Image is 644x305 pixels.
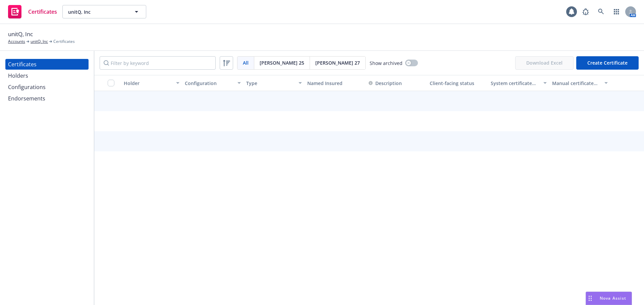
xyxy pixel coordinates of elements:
[5,82,89,92] a: Configurations
[62,5,146,18] button: unitQ, Inc
[8,59,37,70] div: Certificates
[100,56,216,70] input: Filter by keyword
[549,75,610,91] button: Manual certificate last generated
[370,60,402,67] span: Show archived
[369,80,402,87] button: Description
[5,2,60,21] a: Certificates
[491,80,539,87] div: System certificate last generated
[552,80,600,87] div: Manual certificate last generated
[586,292,594,305] div: Drag to move
[579,5,592,18] a: Report a Bug
[108,80,114,86] input: Select all
[427,75,488,91] button: Client-facing status
[5,70,89,81] a: Holders
[515,56,574,70] span: Download Excel
[53,39,75,45] span: Certificates
[121,75,182,91] button: Holder
[182,75,243,91] button: Configuration
[8,39,25,45] a: Accounts
[8,93,45,104] div: Endorsements
[586,292,632,305] button: Nova Assist
[28,9,57,14] span: Certificates
[246,80,294,87] div: Type
[124,80,172,87] div: Holder
[305,75,366,91] button: Named Insured
[315,59,360,66] span: [PERSON_NAME] 27
[307,80,363,87] div: Named Insured
[576,56,639,70] button: Create Certificate
[430,80,485,87] div: Client-facing status
[260,59,304,66] span: [PERSON_NAME] 25
[5,93,89,104] a: Endorsements
[8,30,33,39] span: unitQ, Inc
[600,295,626,301] span: Nova Assist
[243,59,249,66] span: All
[8,82,46,92] div: Configurations
[488,75,549,91] button: System certificate last generated
[244,75,305,91] button: Type
[610,5,623,18] a: Switch app
[68,8,126,15] span: unitQ, Inc
[594,5,608,18] a: Search
[5,59,89,70] a: Certificates
[185,80,233,87] div: Configuration
[8,70,28,81] div: Holders
[31,39,48,45] a: unitQ, Inc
